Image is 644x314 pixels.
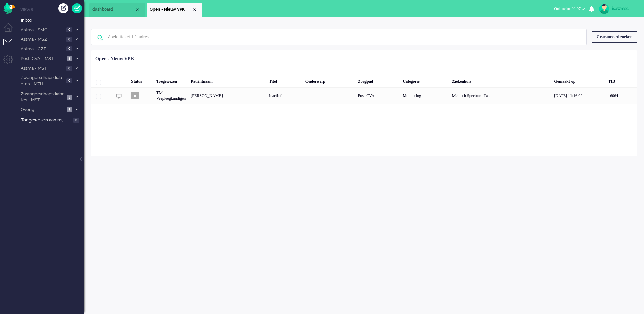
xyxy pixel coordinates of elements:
[67,95,72,100] span: 3
[21,17,84,24] span: Inbox
[356,87,401,104] div: Post-CVA
[401,74,450,87] div: Categorie
[554,6,581,11] span: for 02:07
[450,74,552,87] div: Ziekenhuis
[606,74,637,87] div: TID
[606,87,637,104] div: 16064
[554,6,566,11] span: Online
[20,56,65,62] span: Post-CVA - MST
[147,3,202,17] li: View
[356,74,401,87] div: Zorgpad
[154,87,188,104] div: TM Verpleegkundigen
[20,91,65,103] span: Zwangerschapsdiabetes - MST
[20,75,64,87] span: Zwangerschapsdiabetes - MZH
[116,93,122,99] img: ic_chat_grey.svg
[67,107,72,112] span: 3
[3,3,15,14] img: flow_omnibird.svg
[267,74,303,87] div: Titel
[21,117,71,124] span: Toegewezen aan mij
[103,29,577,45] input: Zoek: ticket ID, adres
[129,74,154,87] div: Status
[58,3,68,13] div: Creëer ticket
[131,92,139,99] span: o
[552,74,606,87] div: Gemaakt op
[135,7,140,12] div: Close tab
[401,87,450,104] div: Monitoring
[303,74,356,87] div: Onderwerp
[188,87,267,104] div: [PERSON_NAME]
[3,39,19,54] li: Tickets menu
[20,7,84,12] li: Views
[188,74,267,87] div: Patiëntnaam
[92,7,135,12] span: dashboard
[612,5,637,12] div: isawmsc
[3,4,15,9] a: Omnidesk
[20,65,64,72] span: Astma - MST
[192,7,197,12] div: Close tab
[72,3,82,13] a: Quick Ticket
[267,87,303,104] div: Inactief
[154,74,188,87] div: Toegewezen
[20,46,64,53] span: Astma - CZE
[91,87,637,104] div: 16064
[66,66,72,71] span: 0
[598,4,637,14] a: isawmsc
[66,46,72,51] span: 0
[599,4,609,14] img: avatar
[20,116,84,124] a: Toegewezen aan mij 0
[67,56,72,61] span: 1
[66,78,72,83] span: 0
[95,56,134,62] div: Open - Nieuw VPK
[450,87,552,104] div: Medisch Spectrum Twente
[303,87,356,104] div: -
[73,118,79,123] span: 0
[550,2,589,17] li: Onlinefor 02:07
[20,36,64,43] span: Astma - MSZ
[3,55,19,70] li: Admin menu
[552,87,606,104] div: [DATE] 11:16:02
[20,27,64,33] span: Astma - SMC
[91,29,109,46] img: ic-search-icon.svg
[3,23,19,38] li: Dashboard menu
[150,7,192,12] span: Open - Nieuw VPK
[20,16,84,24] a: Inbox
[66,37,72,42] span: 0
[89,3,145,17] li: Dashboard
[550,4,589,14] button: Onlinefor 02:07
[592,31,637,43] div: Geavanceerd zoeken
[20,107,65,113] span: Overig
[66,27,72,32] span: 0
